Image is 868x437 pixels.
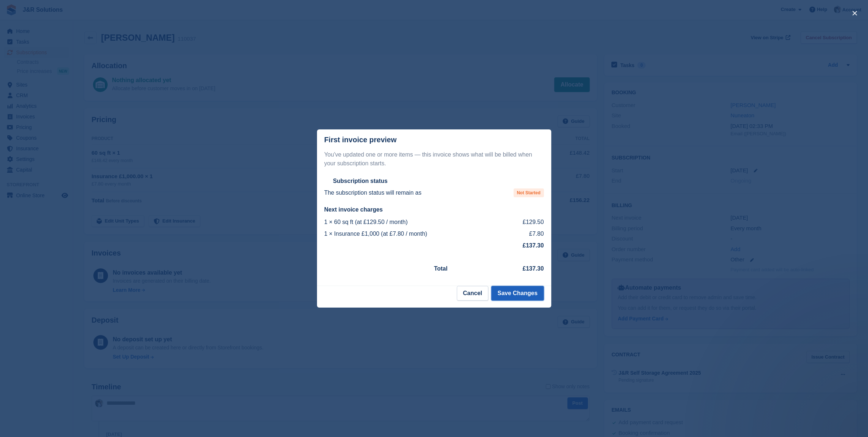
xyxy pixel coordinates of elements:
button: close [849,7,861,19]
p: The subscription status will remain as [324,188,422,197]
td: 1 × 60 sq ft (at £129.50 / month) [324,216,507,228]
td: 1 × Insurance £1,000 (at £7.80 / month) [324,228,507,240]
button: Cancel [457,286,488,301]
td: £129.50 [506,216,544,228]
p: First invoice preview [324,136,397,144]
span: Not Started [514,188,544,197]
h2: Subscription status [333,177,388,185]
strong: £137.30 [523,265,544,272]
strong: Total [434,265,448,272]
p: You've updated one or more items — this invoice shows what will be billed when your subscription ... [324,150,544,168]
td: £7.80 [506,228,544,240]
button: Save Changes [491,286,544,301]
strong: £137.30 [523,242,544,249]
h2: Next invoice charges [324,206,544,213]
